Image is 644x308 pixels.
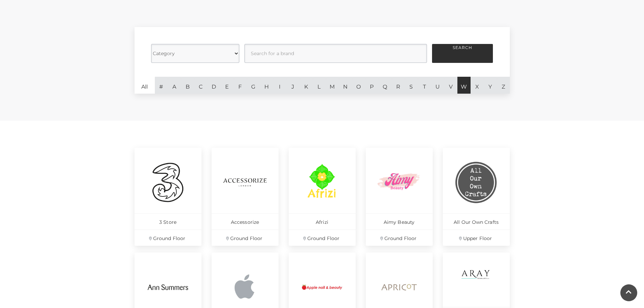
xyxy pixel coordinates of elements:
a: All [135,77,155,94]
p: Ground Floor [289,230,356,246]
a: U [431,77,444,94]
a: M [326,77,339,94]
a: R [391,77,405,94]
a: V [444,77,457,94]
p: Ground Floor [212,230,279,246]
a: C [194,77,207,94]
p: Aimy Beauty [366,213,433,230]
a: K [300,77,313,94]
a: L [313,77,326,94]
p: All Our Own Crafts [443,213,510,230]
a: # [155,77,168,94]
a: All Our Own Crafts Upper Floor [443,148,510,246]
p: 3 Store [135,213,201,230]
a: T [418,77,431,94]
a: B [181,77,194,94]
a: G [247,77,260,94]
a: A [168,77,181,94]
a: P [365,77,378,94]
a: 3 Store Ground Floor [135,148,201,246]
p: Upper Floor [443,230,510,246]
a: H [260,77,273,94]
p: Accessorize [212,213,279,230]
p: Afrizi [289,213,356,230]
a: S [405,77,418,94]
a: Aimy Beauty Ground Floor [366,148,433,246]
a: O [352,77,365,94]
a: Q [378,77,391,94]
a: Z [497,77,510,94]
a: Accessorize Ground Floor [212,148,279,246]
a: F [234,77,247,94]
input: Search for a brand [244,44,427,63]
p: Ground Floor [366,230,433,246]
a: X [471,77,484,94]
a: I [273,77,286,94]
a: N [339,77,352,94]
a: E [220,77,234,94]
a: Y [484,77,497,94]
button: Search [432,44,493,63]
p: Ground Floor [135,230,201,246]
a: Afrizi Ground Floor [289,148,356,246]
a: W [457,77,471,94]
a: D [207,77,220,94]
a: J [286,77,300,94]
